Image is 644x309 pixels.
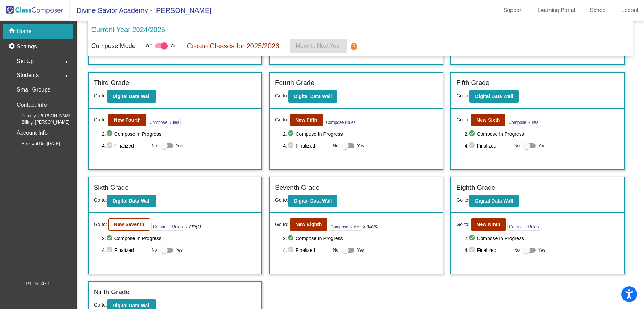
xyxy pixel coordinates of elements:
[465,246,511,254] span: 4. Finalized
[476,222,500,227] b: New Ninth
[8,42,17,51] mat-icon: settings
[151,222,184,231] button: Compose Rules
[94,116,107,124] span: Go to:
[275,78,314,88] label: Fourth Grade
[176,246,183,254] span: Yes
[350,42,358,51] mat-icon: help
[294,94,332,99] b: Digital Data Wall
[538,246,545,254] span: Yes
[62,58,71,66] mat-icon: arrow_right
[283,130,437,138] span: 2. Compose In Progress
[106,130,114,138] mat-icon: check_circle
[102,234,256,243] span: 2. Compose In Progress
[148,118,181,126] button: Compose Rules
[114,117,141,123] b: New Fourth
[10,113,73,119] span: Primary: [PERSON_NAME]
[329,222,362,231] button: Compose Rules
[106,246,114,254] mat-icon: check_circle
[106,234,114,243] mat-icon: check_circle
[514,247,520,253] span: No
[108,218,150,231] button: New Seventh
[465,130,619,138] span: 2. Compose In Progress
[333,143,338,149] span: No
[476,117,500,123] b: New Sixth
[456,78,489,88] label: Fifth Grade
[113,94,151,99] b: Digital Data Wall
[290,39,347,53] button: Move to Next Year
[62,72,71,80] mat-icon: arrow_right
[469,90,518,103] button: Digital Data Wall
[17,27,32,35] p: Home
[275,221,288,228] span: Go to:
[275,93,288,98] span: Go to:
[108,114,146,126] button: New Fourth
[94,78,129,88] label: Third Grade
[17,128,48,138] p: Account Info
[94,221,107,228] span: Go to:
[468,246,477,254] mat-icon: check_circle
[324,118,357,126] button: Compose Rules
[176,142,183,150] span: Yes
[94,302,107,308] span: Go to:
[70,5,211,16] span: Divine Savior Academy - [PERSON_NAME]
[471,114,505,126] button: New Sixth
[287,246,296,254] mat-icon: check_circle
[468,130,477,138] mat-icon: check_circle
[106,142,114,150] mat-icon: check_circle
[290,218,327,231] button: New Eighth
[17,70,39,80] span: Students
[465,142,511,150] span: 4. Finalized
[616,5,644,16] a: Logout
[465,234,619,243] span: 2. Compose In Progress
[498,5,529,16] a: Support
[288,90,337,103] button: Digital Data Wall
[186,223,201,230] i: 1 rule(s)
[113,198,151,204] b: Digital Data Wall
[532,5,581,16] a: Learning Portal
[107,90,156,103] button: Digital Data Wall
[114,222,144,227] b: New Seventh
[275,197,288,203] span: Go to:
[187,41,280,51] p: Create Classes for 2025/2026
[468,234,477,243] mat-icon: check_circle
[294,198,332,204] b: Digital Data Wall
[275,116,288,124] span: Go to:
[94,183,129,193] label: Sixth Grade
[102,130,256,138] span: 2. Compose In Progress
[357,142,364,150] span: Yes
[471,218,506,231] button: New Ninth
[456,197,469,203] span: Go to:
[283,234,437,243] span: 2. Compose In Progress
[469,195,518,207] button: Digital Data Wall
[102,246,148,254] span: 4. Finalized
[507,222,540,231] button: Compose Rules
[287,234,296,243] mat-icon: check_circle
[146,43,152,49] span: Off
[295,117,317,123] b: New Fifth
[468,142,477,150] mat-icon: check_circle
[363,223,378,230] i: 3 rule(s)
[333,247,338,253] span: No
[152,143,157,149] span: No
[10,119,69,125] span: Billing: [PERSON_NAME]
[17,85,50,95] p: Small Groups
[357,246,364,254] span: Yes
[94,197,107,203] span: Go to:
[514,143,520,149] span: No
[287,130,296,138] mat-icon: check_circle
[287,142,296,150] mat-icon: check_circle
[17,42,37,51] p: Settings
[290,114,323,126] button: New Fifth
[10,141,60,147] span: Renewal On: [DATE]
[91,24,165,35] p: Current Year 2024/2025
[152,247,157,253] span: No
[475,94,513,99] b: Digital Data Wall
[94,287,129,297] label: Ninth Grade
[288,195,337,207] button: Digital Data Wall
[107,195,156,207] button: Digital Data Wall
[295,222,322,227] b: New Eighth
[113,303,151,308] b: Digital Data Wall
[283,142,329,150] span: 4. Finalized
[275,183,320,193] label: Seventh Grade
[456,93,469,98] span: Go to:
